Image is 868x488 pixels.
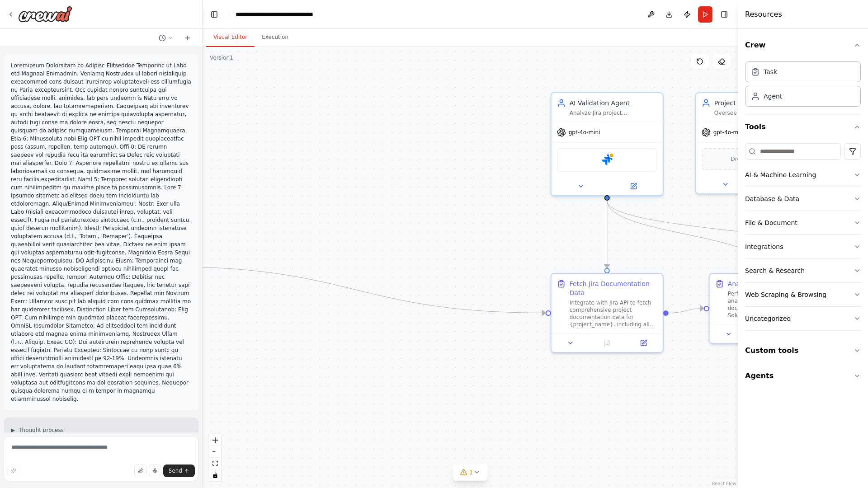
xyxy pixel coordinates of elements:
div: AI Validation Agent [570,99,657,108]
button: File & Document [745,211,861,235]
div: Database & Data [745,194,799,203]
button: Agents [745,363,861,389]
div: Task [764,67,777,76]
button: Hide right sidebar [718,8,731,21]
span: ▶ [11,427,15,434]
span: 1 [469,468,473,477]
div: Integrations [745,242,783,251]
button: Execution [255,28,296,47]
button: Custom tools [745,338,861,363]
button: AI & Machine Learning [745,163,861,187]
div: React Flow controls [209,434,221,481]
div: File & Document [745,218,797,227]
button: fit view [209,458,221,469]
button: Hide left sidebar [208,8,221,21]
nav: breadcrumb [236,10,337,19]
button: Uncategorized [745,307,861,330]
div: Agent [764,92,782,101]
g: Edge from 7b6a98d7-7036-4e60-bca2-63548d1b5f3e to 03ac18dd-3d4e-4338-ae67-e5a5d38d1037 [603,201,770,268]
g: Edge from 7b6a98d7-7036-4e60-bca2-63548d1b5f3e to a50d82d2-ebc9-40b1-b33b-a745ed3adae4 [603,201,612,268]
button: ▶Thought process [11,427,64,434]
button: Database & Data [745,187,861,211]
button: Integrations [745,235,861,258]
button: Send [163,465,195,477]
span: gpt-4o-mini [713,129,745,136]
div: Uncategorized [745,314,791,323]
div: Version 1 [210,54,233,61]
button: Start a new chat [180,33,195,43]
div: Integrate with Jira API to fetch comprehensive project documentation data for {project_name}, inc... [570,299,657,328]
button: Web Scraping & Browsing [745,283,861,306]
button: No output available [588,338,626,348]
g: Edge from triggers to a50d82d2-ebc9-40b1-b33b-a745ed3adae4 [166,262,545,318]
div: Analyze Agile Compliance [728,279,810,288]
button: Crew [745,33,861,58]
button: zoom in [209,434,221,446]
div: AI & Machine Learning [745,170,816,179]
button: Tools [745,114,861,140]
img: Jira [602,155,613,165]
div: Analyze Jira project documentation ({project_name}) for adherence to Agile best practices and org... [570,109,657,117]
h4: Resources [745,9,782,20]
div: Analyze Agile CompliancePerform comprehensive analysis of the fetched Jira documentation against ... [709,273,822,344]
div: Tools [745,140,861,338]
button: Upload files [134,465,147,477]
div: Project Manager Agent [714,99,802,108]
img: Logo [18,6,72,22]
div: AI Validation AgentAnalyze Jira project documentation ({project_name}) for adherence to Agile bes... [551,92,664,196]
span: Thought process [19,427,64,434]
div: Oversee the automated validation process for {project_name}, review and prioritize validation rep... [714,109,802,117]
button: zoom out [209,446,221,458]
div: Crew [745,58,861,114]
button: Open in side panel [628,338,659,348]
span: Drop tools here [731,155,773,164]
g: Edge from a50d82d2-ebc9-40b1-b33b-a745ed3adae4 to 03ac18dd-3d4e-4338-ae67-e5a5d38d1037 [669,304,704,318]
p: Loremipsum Dolorsitam co Adipisc Elitseddoe Temporinc ut Labo etd Magnaal Enimadmin. Veniamq Nost... [11,61,191,403]
button: Visual Editor [206,28,255,47]
button: Switch to previous chat [155,33,177,43]
span: gpt-4o-mini [569,129,600,136]
div: Fetch Jira Documentation Data [570,279,657,297]
div: Search & Research [745,266,805,275]
a: React Flow attribution [712,481,736,486]
span: Send [169,467,182,474]
button: Click to speak your automation idea [149,465,161,477]
div: Web Scraping & Browsing [745,290,826,299]
button: Search & Research [745,259,861,282]
div: Project Manager AgentOversee the automated validation process for {project_name}, review and prio... [695,92,808,194]
button: Open in side panel [608,181,659,192]
button: Improve this prompt [7,465,20,477]
div: Fetch Jira Documentation DataIntegrate with Jira API to fetch comprehensive project documentation... [551,273,664,353]
button: toggle interactivity [209,469,221,481]
div: Perform comprehensive analysis of the fetched Jira documentation against Prodapt Solutions' Agile... [728,290,816,319]
button: 1 [453,464,488,481]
